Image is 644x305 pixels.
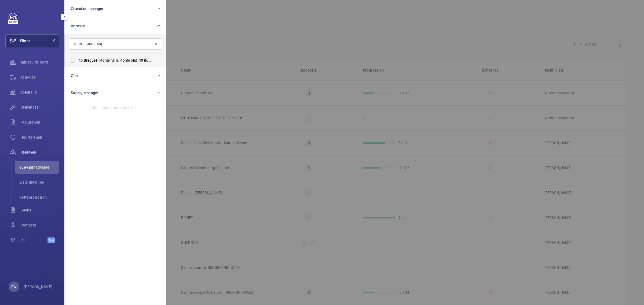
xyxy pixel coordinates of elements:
p: [PERSON_NAME] [24,284,53,289]
span: Liste détaillée [19,180,59,185]
p: RW [11,284,16,289]
span: Tableau de bord [20,59,59,65]
span: Facturation [20,120,59,125]
span: Beta [47,237,55,243]
span: Retranscription [19,195,59,200]
span: Appareils [20,90,59,95]
span: Bilans [20,207,59,213]
span: Réserves [20,150,59,155]
span: Demandes [20,105,59,110]
span: Contacts [20,222,59,228]
span: Heures supp. [20,135,59,140]
span: Filtres [20,38,30,43]
span: IoT [20,237,47,243]
span: Activités [20,75,59,80]
button: Filtres [5,34,59,47]
span: Suivi par adresse [19,165,59,170]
